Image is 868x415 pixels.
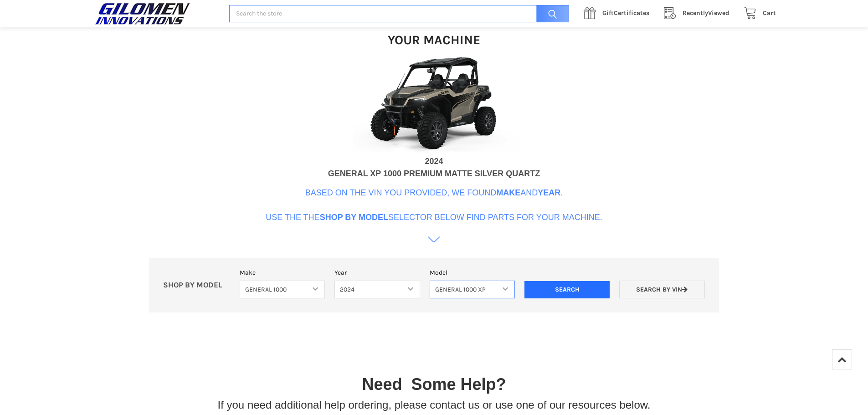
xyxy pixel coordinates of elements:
[240,268,325,277] label: Make
[683,9,708,17] span: Recently
[362,372,506,397] p: Need Some Help?
[430,268,515,277] label: Model
[739,8,776,19] a: Cart
[334,268,420,277] label: Year
[602,9,614,17] span: Gift
[659,8,739,19] a: RecentlyViewed
[92,2,193,25] img: GILOMEN INNOVATIONS
[320,213,388,222] b: Shop By Model
[159,281,235,290] p: SHOP BY MODEL
[425,155,443,168] div: 2024
[579,8,659,19] a: GiftCertificates
[343,53,525,155] img: VIN Image
[388,32,480,48] h1: Your Machine
[328,168,540,180] div: GENERAL XP 1000 PREMIUM MATTE SILVER QUARTZ
[538,188,560,197] b: Year
[218,397,651,413] p: If you need additional help ordering, please contact us or use one of our resources below.
[683,9,729,17] span: Viewed
[763,9,776,17] span: Cart
[496,188,520,197] b: Make
[92,2,220,25] a: GILOMEN INNOVATIONS
[832,349,852,369] a: Top of Page
[524,281,610,298] input: Search
[229,5,569,23] input: Search the store
[619,281,704,298] a: Search by VIN
[532,5,569,23] input: Search
[602,9,649,17] span: Certificates
[266,187,602,224] p: Based on the VIN you provided, we found and . Use the the selector below find parts for your mach...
